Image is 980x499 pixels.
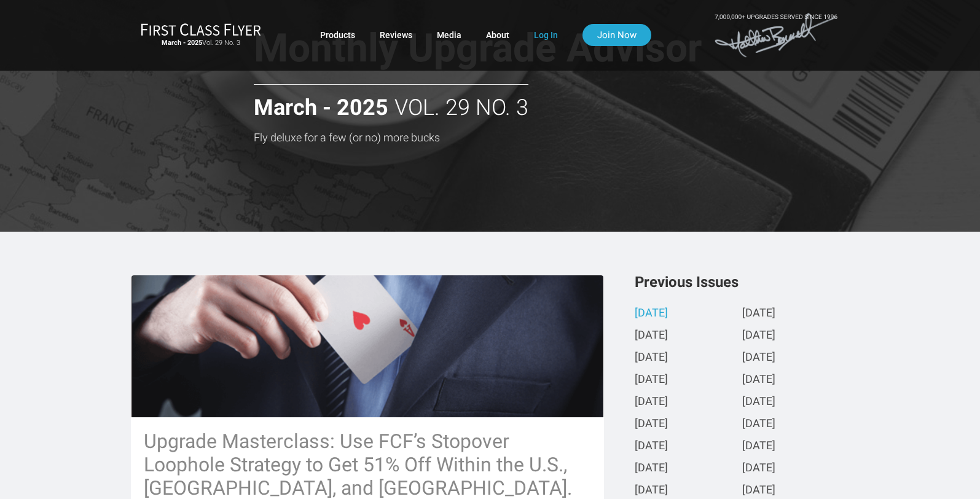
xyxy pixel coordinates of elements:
a: Media [437,24,461,46]
a: First Class FlyerMarch - 2025Vol. 29 No. 3 [141,23,261,47]
a: [DATE] [742,396,775,409]
img: First Class Flyer [141,23,261,36]
a: [DATE] [635,352,668,364]
a: [DATE] [635,329,668,342]
a: [DATE] [635,484,668,497]
small: Vol. 29 No. 3 [141,39,261,47]
a: [DATE] [742,307,775,320]
h2: Vol. 29 No. 3 [254,84,528,120]
a: Join Now [582,24,651,46]
a: [DATE] [635,462,668,475]
a: [DATE] [635,307,668,320]
h3: Fly deluxe for a few (or no) more bucks [254,132,788,144]
a: [DATE] [635,418,668,431]
a: [DATE] [742,374,775,387]
h3: Previous Issues [635,275,850,289]
strong: March - 2025 [254,96,388,120]
a: [DATE] [742,352,775,364]
a: About [486,24,509,46]
a: [DATE] [635,396,668,409]
a: [DATE] [742,462,775,475]
a: [DATE] [742,484,775,497]
a: [DATE] [742,329,775,342]
strong: March - 2025 [162,39,202,47]
a: Reviews [380,24,412,46]
a: Products [320,24,355,46]
a: [DATE] [635,440,668,453]
a: [DATE] [635,374,668,387]
a: Log In [534,24,558,46]
a: [DATE] [742,440,775,453]
a: [DATE] [742,418,775,431]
